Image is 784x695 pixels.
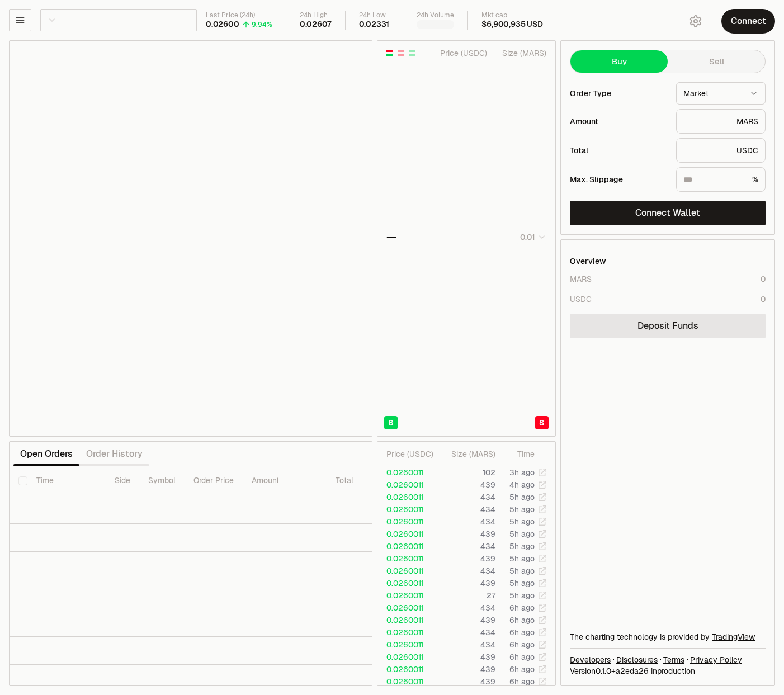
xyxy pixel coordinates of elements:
div: $6,900,935 USD [481,20,542,30]
div: Amount [570,117,667,125]
button: Show Sell Orders Only [396,49,405,58]
div: 0 [761,294,766,305]
td: 0.0260011 [377,503,438,516]
td: 27 [438,589,496,602]
button: Sell [668,50,765,73]
time: 6h ago [509,640,535,650]
div: Size ( MARS ) [447,448,495,460]
td: 439 [438,577,496,589]
div: Order Type [570,89,667,97]
div: MARS [676,109,766,134]
div: USDC [676,138,766,163]
button: Market [676,82,766,105]
button: Connect Wallet [570,201,766,225]
time: 4h ago [509,480,535,490]
div: 24h Low [359,11,390,20]
div: Time [505,448,535,460]
th: Amount [243,466,327,495]
th: Side [106,466,139,495]
div: Size ( MARS ) [497,48,546,59]
td: 439 [438,614,496,626]
time: 5h ago [509,566,535,576]
th: Order Price [185,466,243,495]
div: The charting technology is provided by [570,631,766,642]
td: 439 [438,663,496,675]
div: USDC [570,294,592,305]
span: S [539,417,545,428]
td: 434 [438,491,496,503]
div: 0.02607 [300,20,332,30]
div: 9.94% [252,20,272,29]
button: Order History [79,443,149,465]
td: 0.0260011 [377,552,438,565]
div: 0.02600 [206,20,239,30]
time: 5h ago [509,541,535,551]
td: 434 [438,626,496,639]
div: Total [570,146,667,154]
div: % [676,167,766,192]
td: 0.0260011 [377,639,438,651]
time: 6h ago [509,615,535,625]
td: 0.0260011 [377,614,438,626]
div: — [386,229,396,245]
time: 6h ago [509,652,535,662]
time: 5h ago [509,578,535,588]
button: Open Orders [13,443,79,465]
time: 6h ago [509,603,535,613]
td: 434 [438,565,496,577]
div: 0.02331 [359,20,390,30]
div: 0 [761,273,766,285]
div: MARS [570,273,592,285]
iframe: Financial Chart [10,41,372,436]
div: Version 0.1.0 + in production [570,665,766,677]
th: Time [27,466,106,495]
button: Show Buy and Sell Orders [385,49,394,58]
td: 439 [438,528,496,540]
time: 5h ago [509,504,535,514]
th: Total [327,466,410,495]
span: B [388,417,394,428]
td: 0.0260011 [377,466,438,479]
time: 6h ago [509,664,535,674]
td: 439 [438,479,496,491]
div: Price ( USDC ) [437,48,487,59]
div: 24h Volume [417,11,454,20]
div: Max. Slippage [570,176,667,183]
a: Deposit Funds [570,314,766,338]
div: Last Price (24h) [206,11,272,20]
div: Mkt cap [481,11,542,20]
time: 5h ago [509,590,535,601]
td: 0.0260011 [377,675,438,688]
a: TradingView [712,632,755,642]
td: 0.0260011 [377,528,438,540]
div: Price ( USDC ) [386,448,438,460]
td: 0.0260011 [377,565,438,577]
time: 6h ago [509,677,535,687]
td: 0.0260011 [377,626,438,639]
time: 5h ago [509,492,535,502]
time: 5h ago [509,554,535,564]
time: 5h ago [509,517,535,527]
td: 0.0260011 [377,589,438,602]
div: Overview [570,256,606,267]
td: 434 [438,503,496,516]
td: 0.0260011 [377,491,438,503]
a: Privacy Policy [690,654,742,665]
time: 5h ago [509,529,535,539]
th: Symbol [139,466,185,495]
a: Terms [663,654,684,665]
td: 0.0260011 [377,516,438,528]
td: 434 [438,602,496,614]
span: a2eda26962762b5c49082a3145d4dfe367778c80 [616,666,649,676]
button: Show Buy Orders Only [408,49,417,58]
button: Select all [18,476,27,485]
time: 6h ago [509,627,535,637]
a: Developers [570,654,611,665]
td: 439 [438,675,496,688]
td: 439 [438,651,496,663]
button: Buy [570,50,668,73]
button: Connect [721,9,775,34]
td: 0.0260011 [377,577,438,589]
td: 102 [438,466,496,479]
td: 0.0260011 [377,663,438,675]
